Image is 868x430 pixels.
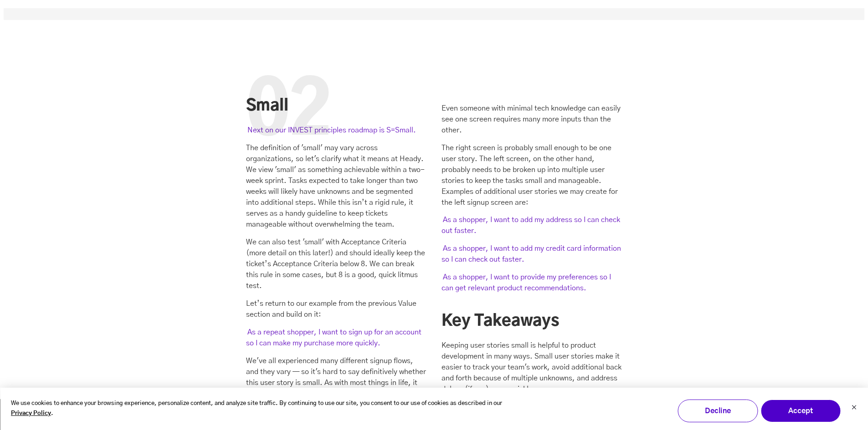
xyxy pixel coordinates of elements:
[246,125,417,135] mark: Next on our INVEST principles roadmap is S=Small.
[11,399,510,420] p: We use cookies to enhance your browsing experience, personalize content, and analyze site traffic...
[442,243,621,264] mark: As a shopper, I want to add my credit card information so I can check out faster.
[246,66,331,160] div: 02
[442,340,622,395] p: Keeping user stories small is helpful to product development in many ways. Small user stories mak...
[442,142,622,208] p: The right screen is probably small enough to be one user story. The left screen, on the other han...
[442,215,620,236] mark: As a shopper, I want to add my address so I can check out faster.
[678,400,758,422] button: Decline
[442,272,611,293] mark: As a shopper, I want to provide my preferences so I can get relevant product recommendations.
[851,404,857,413] button: Dismiss cookie banner
[246,355,426,399] p: We've all experienced many different signup flows, and they vary — so it's hard to say definitive...
[442,103,622,136] p: Even someone with minimal tech knowledge can easily see one screen requires many more inputs than...
[246,327,421,348] mark: As a repeat shopper, I want to sign up for an account so I can make my purchase more quickly.
[760,400,841,422] button: Accept
[442,312,622,331] h2: Key Takeaways
[11,409,51,419] a: Privacy Policy
[246,142,426,230] p: The definition of 'small' may vary across organizations, so let's clarify what it means at Heady....
[246,96,426,116] h2: Small
[246,298,426,320] p: Let’s return to our example from the previous Value section and build on it:
[246,237,426,291] p: We can also test 'small' with Acceptance Criteria (more detail on this later!) and should ideally...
